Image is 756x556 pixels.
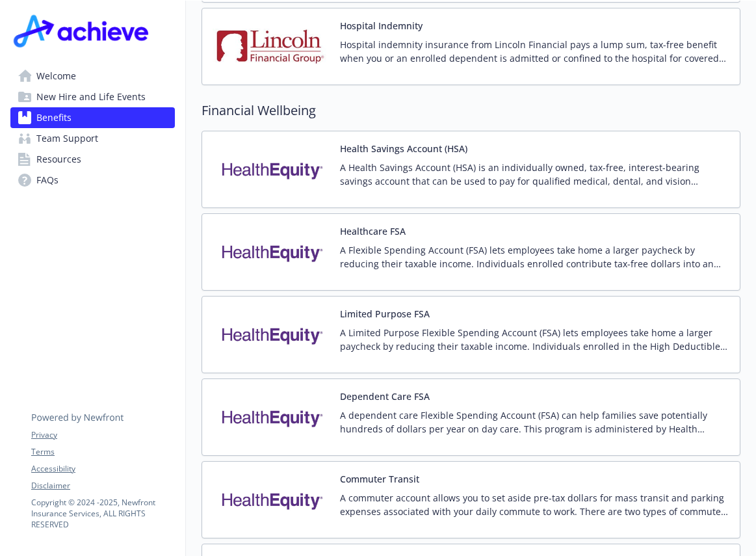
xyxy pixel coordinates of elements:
[213,19,330,74] img: Lincoln Financial Group carrier logo
[36,170,59,191] span: FAQs
[10,107,175,128] a: Benefits
[36,66,76,86] span: Welcome
[340,326,729,353] p: A Limited Purpose Flexible Spending Account (FSA) lets employees take home a larger paycheck by r...
[340,472,419,486] button: Commuter Transit
[340,142,467,155] button: Health Savings Account (HSA)
[10,149,175,170] a: Resources
[213,472,330,527] img: Health Equity carrier logo
[31,463,174,475] a: Accessibility
[213,307,330,362] img: Health Equity carrier logo
[31,446,174,458] a: Terms
[202,101,740,120] h2: Financial Wellbeing
[340,19,423,33] button: Hospital Indemnity
[36,149,81,170] span: Resources
[10,170,175,191] a: FAQs
[340,243,729,271] p: A Flexible Spending Account (FSA) lets employees take home a larger paycheck by reducing their ta...
[340,307,430,321] button: Limited Purpose FSA
[36,128,98,149] span: Team Support
[340,390,430,403] button: Dependent Care FSA
[340,38,729,65] p: Hospital indemnity insurance from Lincoln Financial pays a lump sum, tax-free benefit when you or...
[213,224,330,280] img: Health Equity carrier logo
[10,66,175,86] a: Welcome
[31,497,174,530] p: Copyright © 2024 - 2025 , Newfront Insurance Services, ALL RIGHTS RESERVED
[36,86,146,107] span: New Hire and Life Events
[10,128,175,149] a: Team Support
[31,429,174,441] a: Privacy
[10,86,175,107] a: New Hire and Life Events
[340,161,729,188] p: A Health Savings Account (HSA) is an individually owned, tax-free, interest-bearing savings accou...
[36,107,72,128] span: Benefits
[31,480,174,492] a: Disclaimer
[340,408,729,436] p: A dependent care Flexible Spending Account (FSA) can help families save potentially hundreds of d...
[213,142,330,197] img: Health Equity carrier logo
[340,491,729,518] p: A commuter account allows you to set aside pre-tax dollars for mass transit and parking expenses ...
[340,224,406,238] button: Healthcare FSA
[213,390,330,445] img: Health Equity carrier logo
